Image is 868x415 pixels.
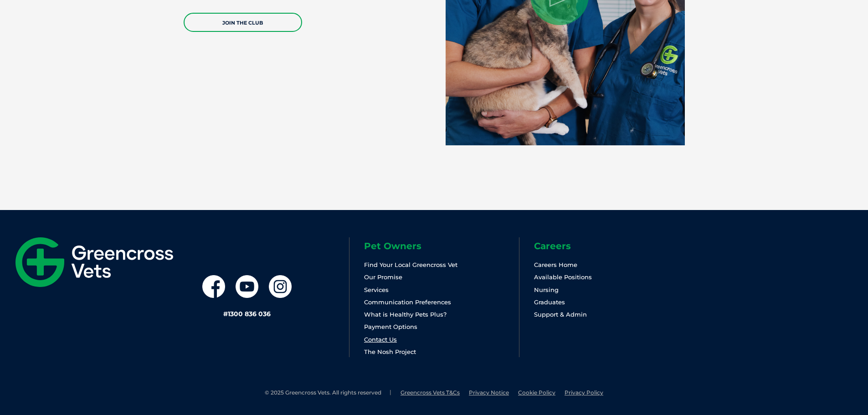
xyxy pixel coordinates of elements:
a: Nursing [534,286,559,293]
a: Support & Admin [534,311,587,318]
span: # [223,310,228,318]
a: Privacy Policy [565,389,603,396]
a: #1300 836 036 [223,310,271,318]
a: Privacy Notice [469,389,509,396]
a: Cookie Policy [518,389,555,396]
a: Payment Options [364,323,417,330]
a: Our Promise [364,273,402,281]
a: Communication Preferences [364,298,451,306]
a: The Nosh Project [364,348,416,355]
a: Careers Home [534,261,577,268]
a: Contact Us [364,336,397,343]
a: What is Healthy Pets Plus? [364,311,447,318]
a: Graduates [534,298,565,306]
a: Find Your Local Greencross Vet [364,261,457,268]
a: JOIN THE CLUB [184,13,302,32]
li: © 2025 Greencross Vets. All rights reserved [265,389,391,397]
a: Available Positions [534,273,592,281]
h6: Pet Owners [364,241,519,251]
a: Services [364,286,389,293]
h6: Careers [534,241,689,251]
a: Greencross Vets T&Cs [401,389,460,396]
